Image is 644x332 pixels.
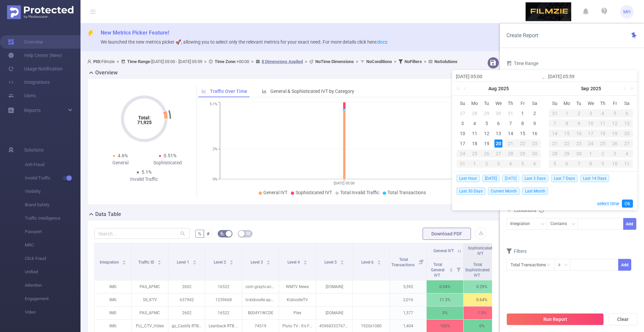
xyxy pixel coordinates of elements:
[494,129,502,137] div: 13
[471,129,479,137] div: 11
[519,129,527,137] div: 15
[621,98,633,108] th: Sat
[25,171,80,185] span: Invalid Traffic
[263,190,287,195] span: General IVT
[529,128,541,139] td: August 16, 2025
[471,140,479,148] div: 18
[504,128,517,139] td: August 14, 2025
[609,100,621,106] span: Fr
[198,231,201,236] span: %
[609,108,621,118] td: September 5, 2025
[597,100,609,106] span: Th
[597,119,609,127] div: 11
[8,75,50,89] a: Integrations
[144,159,192,166] div: Sophisticated
[585,119,597,127] div: 10
[469,160,481,168] div: 1
[621,149,633,159] td: October 4, 2025
[506,109,515,117] div: 31
[504,140,517,148] div: 21
[457,159,469,169] td: August 31, 2025
[561,128,573,139] td: September 15, 2025
[340,190,379,195] span: Total Invalid Traffic
[517,100,529,106] span: Fr
[573,119,585,127] div: 9
[573,109,585,117] div: 2
[597,129,609,137] div: 18
[517,108,529,118] td: August 1, 2025
[481,108,493,118] td: July 29, 2025
[24,108,41,113] span: Reports
[621,159,633,169] td: October 11, 2025
[497,82,509,95] a: 2025
[549,160,561,168] div: 5
[469,150,481,158] div: 25
[24,104,41,117] a: Reports
[483,129,491,137] div: 12
[457,160,469,168] div: 31
[493,149,505,159] td: August 27, 2025
[469,98,481,108] th: Mon
[585,140,597,148] div: 24
[608,313,637,325] button: Clear
[504,149,517,159] td: August 28, 2025
[621,150,633,158] div: 4
[164,153,176,158] span: 0.51%
[101,30,169,36] span: New Metrics Picker Feature!
[597,139,609,149] td: September 25, 2025
[488,82,497,95] a: Aug
[87,30,94,37] i: icon: thunderbolt
[573,129,585,137] div: 16
[457,149,469,159] td: August 24, 2025
[597,160,609,168] div: 9
[549,139,561,149] td: September 21, 2025
[457,100,469,106] span: Su
[469,118,481,128] td: August 4, 2025
[510,218,535,229] div: Integration
[549,108,561,118] td: August 31, 2025
[405,59,422,64] b: No Filters
[213,177,217,181] tspan: 0%
[457,139,469,149] td: August 17, 2025
[580,82,590,95] a: Sep
[585,149,597,159] td: October 1, 2025
[97,159,144,166] div: General
[597,140,609,148] div: 25
[561,109,573,117] div: 1
[25,225,80,238] span: Passport
[488,187,520,195] span: Current Month
[481,128,493,139] td: August 12, 2025
[609,139,621,149] td: September 26, 2025
[262,89,267,94] i: icon: bar-chart
[621,118,633,128] td: September 13, 2025
[585,109,597,117] div: 3
[573,98,585,108] th: Tue
[457,118,469,128] td: August 3, 2025
[561,100,573,106] span: Mo
[551,175,578,182] span: Last 7 Days
[573,100,585,106] span: Tu
[609,128,621,139] td: September 19, 2025
[506,119,515,127] div: 7
[517,160,529,168] div: 5
[210,102,217,107] tspan: 5.1%
[529,118,541,128] td: August 9, 2025
[25,279,80,292] span: Attention
[609,160,621,168] div: 10
[101,39,387,45] span: We launched the new metrics picker 🚀, allowing you to select only the relevant metrics for your e...
[561,98,573,108] th: Mon
[422,59,428,64] span: >
[481,98,493,108] th: Tue
[573,108,585,118] td: September 2, 2025
[137,120,151,125] tspan: 71,925
[529,139,541,149] td: August 23, 2025
[94,228,190,239] input: Search...
[609,159,621,169] td: October 10, 2025
[585,108,597,118] td: September 3, 2025
[493,139,505,149] td: August 20, 2025
[481,159,493,169] td: September 2, 2025
[469,100,481,106] span: Mo
[626,82,635,95] a: Next year (Control + right)
[25,306,80,319] span: Video
[561,159,573,169] td: October 6, 2025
